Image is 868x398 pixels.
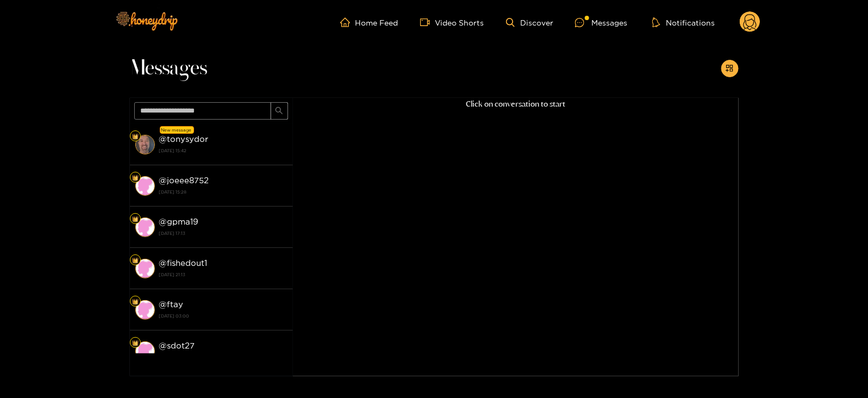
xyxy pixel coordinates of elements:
[160,126,194,134] div: New message
[271,102,288,120] button: search
[159,187,288,197] strong: [DATE] 15:28
[135,259,155,278] img: conversation
[649,17,718,28] button: Notifications
[132,257,139,264] img: Fan Level
[135,135,155,154] img: conversation
[159,258,208,268] strong: @ fishedout1
[159,311,288,321] strong: [DATE] 03:00
[420,17,484,27] a: Video Shorts
[132,175,139,181] img: Fan Level
[159,134,209,144] strong: @ tonysydor
[132,133,139,140] img: Fan Level
[132,298,139,305] img: Fan Level
[159,146,288,156] strong: [DATE] 15:42
[135,300,155,320] img: conversation
[506,18,553,27] a: Discover
[132,340,139,346] img: Fan Level
[159,228,288,238] strong: [DATE] 17:13
[159,300,184,309] strong: @ ftay
[135,217,155,237] img: conversation
[159,341,195,350] strong: @ sdot27
[726,64,734,73] span: appstore-add
[340,17,398,27] a: Home Feed
[130,55,208,82] span: Messages
[293,98,739,110] p: Click on conversation to start
[159,352,288,362] strong: [DATE] 09:30
[159,217,199,226] strong: @ gpma19
[132,216,139,222] img: Fan Level
[135,176,155,196] img: conversation
[340,17,355,27] span: home
[275,107,283,116] span: search
[135,341,155,361] img: conversation
[721,60,739,77] button: appstore-add
[575,16,627,29] div: Messages
[159,270,288,279] strong: [DATE] 21:13
[159,176,209,185] strong: @ joeee8752
[420,17,435,27] span: video-camera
